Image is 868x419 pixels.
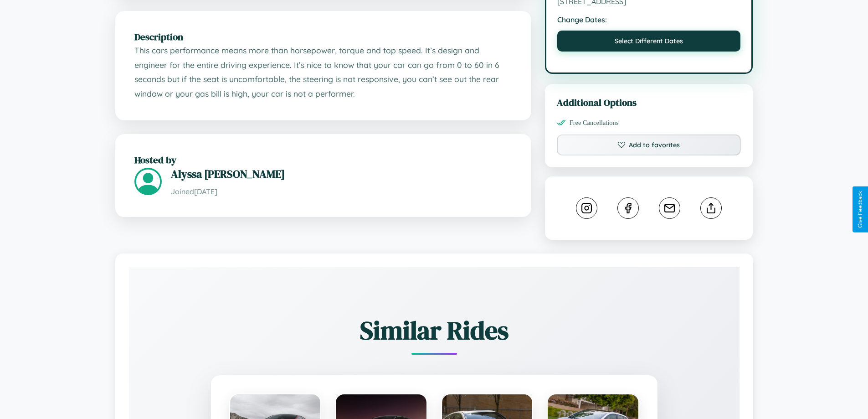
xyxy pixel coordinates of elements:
[134,153,512,166] h2: Hosted by
[570,119,619,127] span: Free Cancellations
[557,134,741,155] button: Add to favorites
[134,43,512,101] p: This cars performance means more than horsepower, torque and top speed. It’s design and engineer ...
[171,185,512,198] p: Joined [DATE]
[161,313,708,348] h2: Similar Rides
[134,30,512,43] h2: Description
[557,15,741,24] strong: Change Dates:
[557,96,741,109] h3: Additional Options
[171,166,512,181] h3: Alyssa [PERSON_NAME]
[857,191,863,228] div: Give Feedback
[557,31,741,52] button: Select Different Dates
